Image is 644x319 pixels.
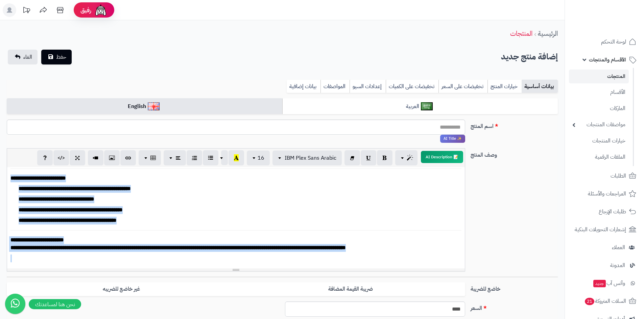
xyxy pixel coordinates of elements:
[285,154,336,162] span: IBM Plex Sans Arabic
[589,55,626,64] span: الأقسام والمنتجات
[320,80,350,93] a: المواصفات
[272,151,342,165] button: IBM Plex Sans Arabic
[538,28,558,38] a: الرئيسية
[569,275,640,291] a: وآتس آبجديد
[468,148,560,159] label: وصف المنتج
[287,80,320,93] a: بيانات إضافية
[148,102,160,110] img: English
[94,3,108,17] img: ai-face.png
[569,85,629,100] a: الأقسام
[612,243,625,252] span: العملاء
[611,171,626,181] span: الطلبات
[8,50,38,64] a: الغاء
[569,186,640,202] a: المراجعات والأسئلة
[575,225,626,234] span: إشعارات التحويلات البنكية
[421,102,433,110] img: العربية
[593,278,625,288] span: وآتس آب
[41,50,72,64] button: حفظ
[18,3,35,19] a: تحديثات المنصة
[569,150,629,164] a: الملفات الرقمية
[386,80,438,93] a: تخفيضات على الكميات
[23,53,32,61] span: الغاء
[569,221,640,238] a: إشعارات التحويلات البنكية
[440,135,465,143] span: انقر لاستخدام رفيقك الذكي
[258,154,264,162] span: 16
[350,80,386,93] a: إعدادات السيو
[501,50,558,64] h2: إضافة منتج جديد
[247,151,270,165] button: 16
[569,134,629,148] a: خيارات المنتجات
[588,189,626,198] span: المراجعات والأسئلة
[487,80,522,93] a: خيارات المنتج
[56,53,66,61] span: حفظ
[569,257,640,273] a: المدونة
[584,296,626,306] span: السلات المتروكة
[610,261,625,270] span: المدونة
[569,117,629,132] a: مواصفات المنتجات
[569,204,640,220] a: طلبات الإرجاع
[569,70,629,83] a: المنتجات
[282,98,558,115] a: العربية
[468,301,560,312] label: السعر
[236,282,465,296] label: ضريبة القيمة المضافة
[569,101,629,116] a: الماركات
[522,80,558,93] a: بيانات أساسية
[599,207,626,216] span: طلبات الإرجاع
[438,80,487,93] a: تخفيضات على السعر
[585,298,594,305] span: 21
[510,28,532,38] a: المنتجات
[7,98,282,115] a: English
[468,282,560,293] label: خاضع للضريبة
[569,168,640,184] a: الطلبات
[421,151,463,163] button: 📝 AI Description
[593,280,606,287] span: جديد
[80,6,91,14] span: رفيق
[601,37,626,47] span: لوحة التحكم
[468,119,560,130] label: اسم المنتج
[7,282,236,296] label: غير خاضع للضريبه
[569,34,640,50] a: لوحة التحكم
[569,239,640,256] a: العملاء
[569,293,640,309] a: السلات المتروكة21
